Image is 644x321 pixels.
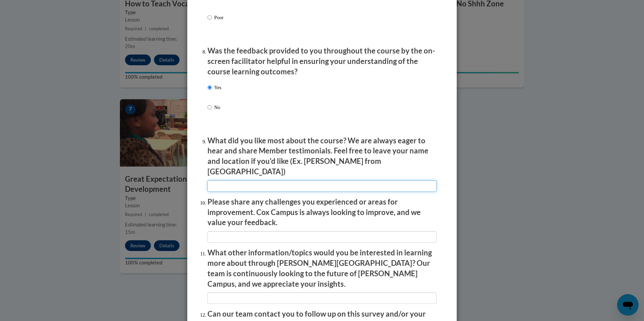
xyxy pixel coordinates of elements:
input: Yes [207,84,212,91]
p: Yes [214,84,221,91]
input: No [207,104,212,111]
p: No [214,104,221,111]
p: What did you like most about the course? We are always eager to hear and share Member testimonial... [207,136,437,177]
p: Poor [214,14,233,21]
p: What other information/topics would you be interested in learning more about through [PERSON_NAME... [207,248,437,289]
p: Please share any challenges you experienced or areas for improvement. Cox Campus is always lookin... [207,197,437,228]
p: Was the feedback provided to you throughout the course by the on-screen facilitator helpful in en... [207,46,437,77]
input: Poor [207,14,212,21]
